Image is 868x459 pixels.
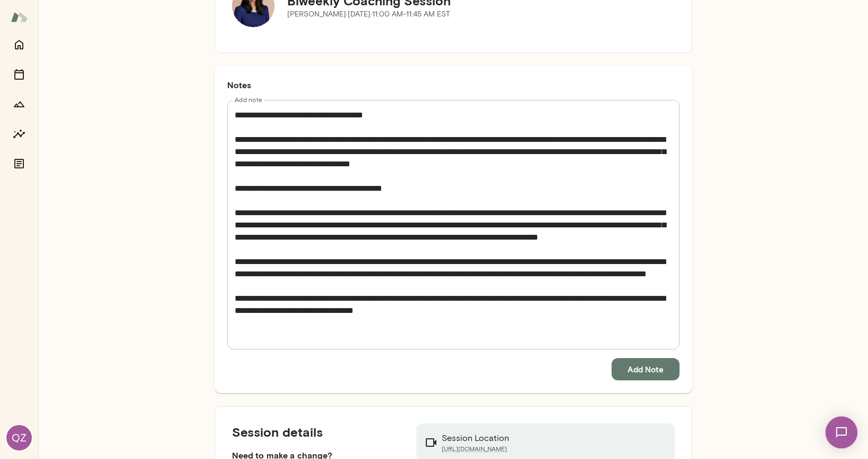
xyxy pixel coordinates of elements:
button: Add Note [612,358,680,380]
button: Growth Plan [8,93,30,115]
a: [URL][DOMAIN_NAME] [442,445,509,453]
h6: Notes [227,79,680,91]
button: Sessions [8,64,30,85]
label: Add note [235,95,262,104]
div: QZ [6,425,32,450]
p: Session Location [442,432,509,445]
p: [PERSON_NAME] · [DATE] · 11:00 AM-11:45 AM EST [287,9,451,20]
h5: Session details [232,423,400,440]
img: Mento [11,7,28,27]
button: Insights [8,123,30,144]
button: Documents [8,153,30,174]
button: Home [8,34,30,55]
